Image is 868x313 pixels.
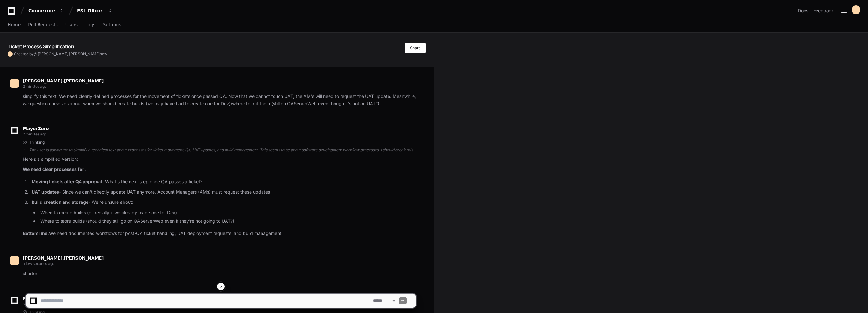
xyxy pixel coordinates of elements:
a: Pull Requests [28,18,57,32]
span: Settings [103,23,121,27]
p: simplify this text: We need clearly defined processes for the movement of tickets once passed QA.... [23,93,416,107]
span: PlayerZero [23,127,49,130]
p: We need documented workflows for post-QA ticket handling, UAT deployment requests, and build mana... [23,230,416,237]
span: 2 minutes ago [23,84,46,89]
div: The user is asking me to simplify a technical text about processes for ticket movement, QA, UAT u... [29,147,416,153]
a: Users [65,18,78,32]
li: When to create builds (especially if we already made one for Dev) [39,209,416,216]
span: Pull Requests [28,23,57,27]
span: Logs [85,23,95,27]
span: Thinking [29,140,45,145]
button: Feedback [813,8,834,14]
button: Connexure [26,5,66,16]
button: Share [405,43,426,53]
strong: Bottom line: [23,231,49,236]
p: Here's a simplified version: [23,156,416,163]
p: - Since we can't directly update UAT anymore, Account Managers (AMs) must request these updates [32,189,416,196]
button: ESL Office [75,5,115,16]
span: [PERSON_NAME].[PERSON_NAME] [38,51,100,56]
p: - We're unsure about: [32,199,416,206]
span: a few seconds ago [23,261,54,266]
p: - What's the next step once QA passes a ticket? [32,178,416,185]
span: now [100,51,107,56]
a: Logs [85,18,95,32]
span: [PERSON_NAME].[PERSON_NAME] [23,256,104,261]
strong: UAT updates [32,189,59,195]
strong: Moving tickets after QA approval [32,179,102,184]
a: Home [8,18,21,32]
span: 2 minutes ago [23,132,46,136]
a: Settings [103,18,121,32]
span: [PERSON_NAME].[PERSON_NAME] [23,78,104,83]
span: @ [34,51,38,56]
a: Docs [798,8,808,14]
span: Created by [14,51,107,57]
p: shorter [23,270,416,277]
strong: We need clear processes for: [23,166,86,172]
li: Where to store builds (should they still go on QAServerWeb even if they're not going to UAT?) [39,218,416,225]
span: Users [65,23,78,27]
div: Connexure [28,8,56,14]
span: Home [8,23,21,27]
strong: Build creation and storage [32,199,88,205]
app-text-character-animate: Ticket Process Simplification [8,43,74,50]
div: ESL Office [77,8,104,14]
